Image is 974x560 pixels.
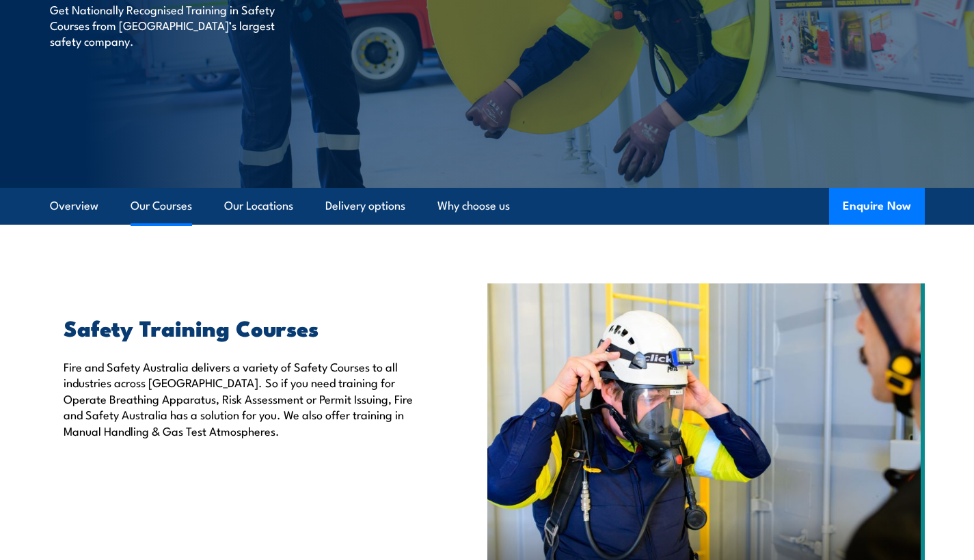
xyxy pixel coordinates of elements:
h2: Safety Training Courses [64,318,424,337]
a: Overview [50,188,98,224]
p: Get Nationally Recognised Training in Safety Courses from [GEOGRAPHIC_DATA]’s largest safety comp... [50,1,299,49]
button: Enquire Now [829,188,925,225]
a: Delivery options [325,188,405,224]
a: Our Locations [224,188,293,224]
a: Our Courses [131,188,192,224]
a: Why choose us [437,188,510,224]
p: Fire and Safety Australia delivers a variety of Safety Courses to all industries across [GEOGRAPH... [64,359,424,438]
